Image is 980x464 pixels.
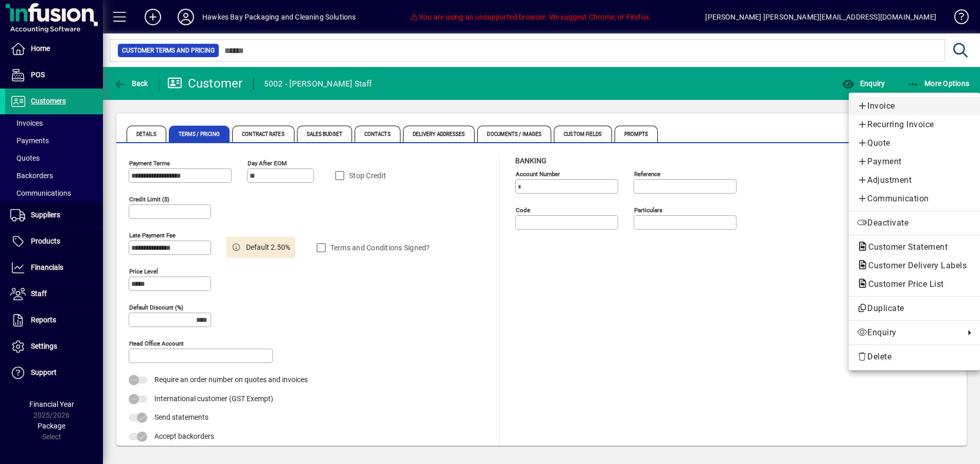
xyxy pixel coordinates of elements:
[857,156,972,168] span: Payment
[857,242,953,252] span: Customer Statement
[857,137,972,149] span: Quote
[857,193,972,205] span: Communication
[857,174,972,186] span: Adjustment
[857,302,972,315] span: Duplicate
[857,217,972,229] span: Deactivate
[857,326,959,339] span: Enquiry
[849,214,980,232] button: Deactivate customer
[857,351,972,363] span: Delete
[857,100,972,112] span: Invoice
[857,118,972,131] span: Recurring Invoice
[857,261,972,270] span: Customer Delivery Labels
[857,279,949,289] span: Customer Price List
